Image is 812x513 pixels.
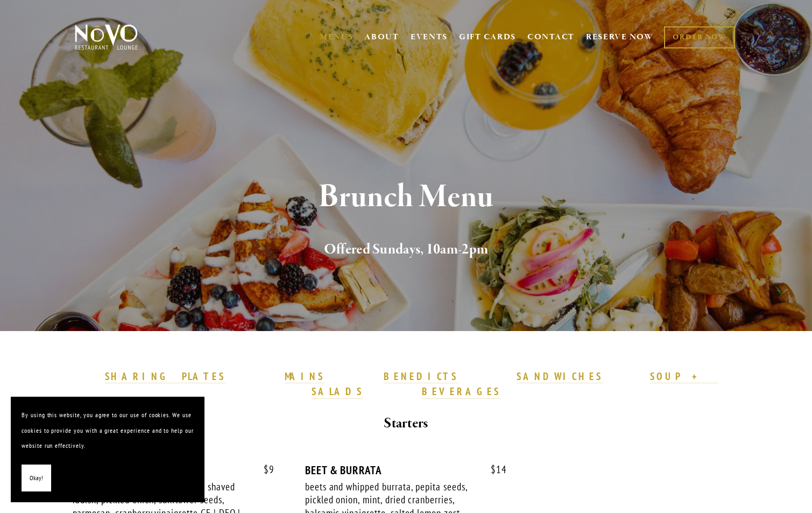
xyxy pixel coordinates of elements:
[285,370,325,384] a: MAINS
[285,370,325,383] strong: MAINS
[105,370,225,384] a: SHARING PLATES
[305,463,507,477] div: BEET & BURRATA
[312,370,719,399] a: SOUP + SALADS
[105,370,225,383] strong: SHARING PLATES
[422,385,500,399] a: BEVERAGES
[364,32,399,43] a: ABOUT
[320,32,354,43] a: MENUS
[93,238,720,261] h2: Offered Sundays, 10am-2pm
[73,24,140,51] img: Novo Restaurant &amp; Lounge
[22,407,194,454] p: By using this website, you agree to our use of cookies. We use cookies to provide you with a grea...
[384,414,428,433] strong: Starters
[527,27,575,47] a: CONTACT
[384,370,458,384] a: BENEDICTS
[411,32,448,43] a: EVENTS
[264,463,269,476] span: $
[22,465,51,492] button: Okay!
[664,26,735,48] a: ORDER NOW
[422,385,500,398] strong: BEVERAGES
[11,397,204,502] section: Cookie banner
[480,463,507,476] span: 14
[517,370,603,383] strong: SANDWICHES
[30,470,43,486] span: Okay!
[253,463,274,476] span: 9
[517,370,603,384] a: SANDWICHES
[491,463,496,476] span: $
[384,370,458,383] strong: BENEDICTS
[93,180,720,215] h1: Brunch Menu
[586,27,654,47] a: RESERVE NOW
[459,27,516,47] a: GIFT CARDS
